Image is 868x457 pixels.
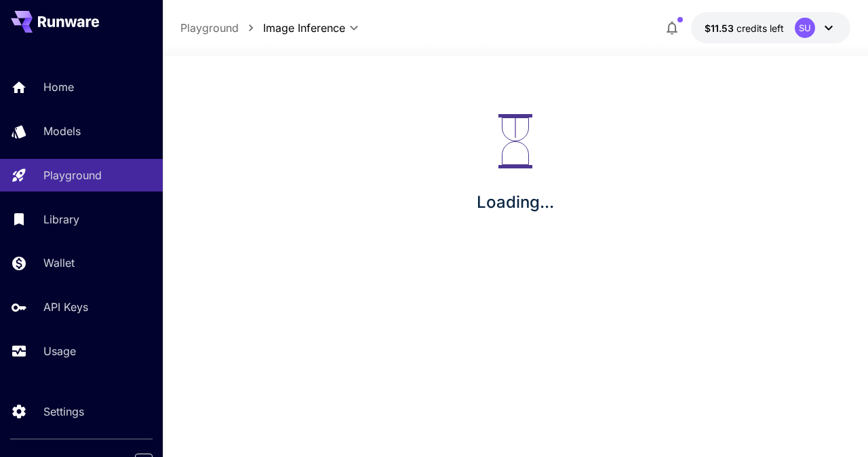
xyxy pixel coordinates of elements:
button: $11.53324SU [691,12,850,43]
p: Loading... [477,190,554,215]
p: Library [43,211,79,227]
p: Models [43,123,81,139]
p: Wallet [43,255,75,271]
p: Home [43,79,74,95]
span: $11.53 [705,22,736,34]
p: API Keys [43,299,88,315]
span: credits left [736,22,784,34]
a: Playground [180,20,239,36]
p: Usage [43,343,76,359]
span: Image Inference [263,20,345,36]
p: Playground [43,167,102,183]
nav: breadcrumb [180,20,263,36]
div: $11.53324 [705,21,784,35]
div: SU [795,18,815,38]
p: Settings [43,403,84,420]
